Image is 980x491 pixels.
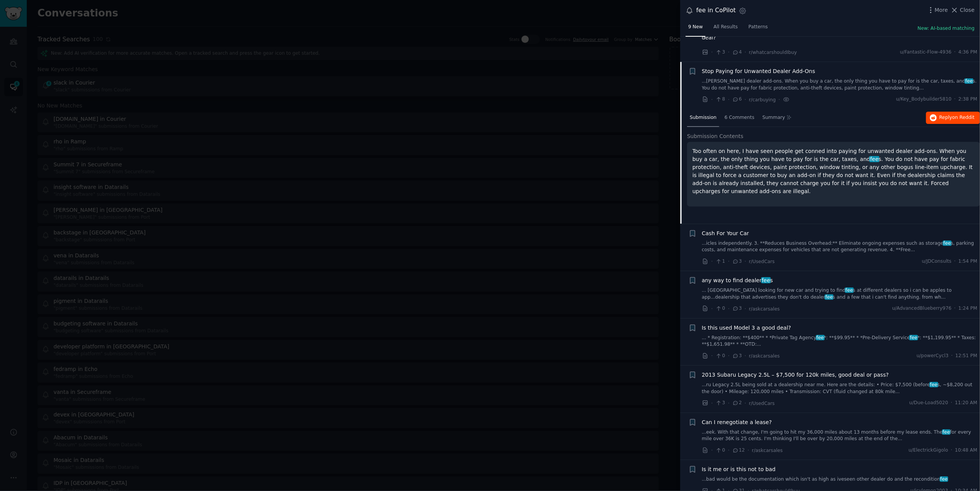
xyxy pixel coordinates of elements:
span: r/UsedCars [749,259,775,264]
span: · [745,352,746,360]
a: Is it me or is this not to bad [702,465,776,473]
span: r/carbuying [749,97,776,102]
span: · [711,399,713,407]
span: 0 [715,353,725,359]
span: · [778,96,780,104]
button: More [927,6,948,14]
span: fee [930,382,938,387]
a: Patterns [746,21,770,37]
a: ...eek. With that change, I'm going to hit my 36,000 miles about 13 months before my lease ends. ... [702,429,978,442]
span: · [711,352,713,360]
a: Is this used Model 3 a good deal? [702,324,791,332]
span: any way to find dealer s [702,276,773,285]
span: 3 [715,49,725,56]
span: 6 [732,96,742,103]
span: 8 [715,96,725,103]
span: fee [909,335,918,340]
span: 2:38 PM [959,96,977,103]
button: Close [951,6,975,14]
span: 4:36 PM [959,49,977,56]
span: · [954,49,956,56]
span: 4 [732,49,742,56]
span: · [711,257,713,265]
a: Cash For Your Car [702,229,749,237]
span: · [728,399,730,407]
span: · [728,257,730,265]
a: 9 New [686,21,705,37]
a: ...ru Legacy 2.5L being sold at a dealership near me. Here are the details: • Price: $7,500 (befo... [702,382,978,395]
span: u/Key_Bodybuilder5810 [896,96,952,103]
span: fee [965,78,973,84]
span: fee [943,241,952,246]
span: · [728,305,730,313]
span: u/Fantastic-Flow-4936 [900,49,952,56]
span: u/Due-Load5020 [909,400,948,406]
span: fee [845,288,854,293]
span: r/whatcarshouldIbuy [749,50,797,55]
span: 11:20 AM [955,400,977,406]
span: · [745,305,746,313]
span: · [745,257,746,265]
a: 2013 Subaru Legacy 2.5L – $7,500 for 120k miles, good deal or pass? [702,371,889,379]
span: · [728,48,730,56]
span: fee [816,335,825,340]
span: Reply [939,114,975,121]
span: · [728,446,730,454]
span: 12 [732,447,745,454]
span: r/askcarsales [749,353,780,359]
span: · [951,353,953,359]
span: u/AdvancedBlueberry976 [892,305,951,312]
span: 2 [732,400,742,406]
span: Stop Paying for Unwanted Dealer Add-Ons [702,67,816,75]
span: u/JDConsults [922,258,951,265]
span: · [745,399,746,407]
span: 1:54 PM [959,258,977,265]
a: Can I renegotiate a lease? [702,418,772,426]
span: More [935,6,948,14]
span: · [711,446,713,454]
span: fee [825,294,834,300]
a: ... [GEOGRAPHIC_DATA] looking for new car and trying to findfees at different dealers so i can be... [702,287,978,301]
a: All Results [711,21,740,37]
span: · [954,258,956,265]
span: r/UsedCars [749,401,775,406]
span: · [954,96,956,103]
span: fee [869,156,879,162]
span: 3 [715,400,725,406]
span: Submission Contents [687,132,744,140]
button: Replyon Reddit [926,112,980,124]
span: 3 [732,305,742,312]
span: 3 [732,258,742,265]
span: · [745,96,746,104]
span: fee [942,429,951,435]
span: Close [960,6,975,14]
span: Submission [690,114,717,121]
span: 0 [715,305,725,312]
span: on Reddit [952,115,975,120]
span: · [748,446,749,454]
span: · [728,96,730,104]
span: fee [940,476,949,482]
span: · [951,447,952,454]
span: Patterns [749,24,768,31]
a: ... * Registration: **$400** * *Private Tag Agencyfee*: **$99.95** * *Pre-Delivery Servicefee*: *... [702,335,978,348]
button: New: AI-based matching [918,25,975,32]
div: fee in CoPilot [696,6,736,15]
span: · [711,305,713,313]
p: Too often on here, I have seen people get conned into paying for unwanted dealer add-ons. When yo... [692,147,975,195]
span: u/ElectrickGigolo [908,447,948,454]
span: 3 [732,353,742,359]
span: r/askcarsales [749,306,780,312]
span: fee [761,277,771,283]
span: 1:24 PM [959,305,977,312]
span: · [951,400,952,406]
span: 12:51 PM [956,353,977,359]
span: 1 [715,258,725,265]
span: 0 [715,447,725,454]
